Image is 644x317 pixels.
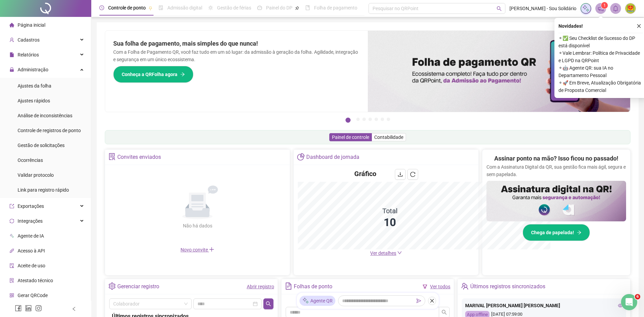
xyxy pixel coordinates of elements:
span: 1 [603,3,606,8]
span: file [9,52,14,57]
span: notification [598,5,604,11]
span: Contabilidade [374,135,403,140]
p: Com a Assinatura Digital da QR, sua gestão fica mais ágil, segura e sem papelada. [486,163,626,178]
span: Novo convite [181,247,214,252]
span: instagram [35,305,42,312]
div: Convites enviados [117,151,161,163]
span: Ver detalhes [370,250,396,256]
span: file-text [285,283,292,290]
button: 6 [381,118,384,121]
span: facebook [15,305,22,312]
span: left [72,307,76,311]
span: Validar protocolo [18,172,54,178]
h2: Sua folha de pagamento, mais simples do que nunca! [113,39,360,48]
span: Ocorrências [18,157,43,163]
span: Atestado técnico [18,278,53,283]
span: clock-circle [99,5,104,10]
span: eye [618,303,623,308]
span: search [266,301,271,307]
span: close [637,24,641,28]
span: Análise de inconsistências [18,113,72,118]
div: Folhas de ponto [294,281,332,292]
span: arrow-right [577,230,581,235]
span: file-done [159,5,163,10]
button: 5 [375,118,378,121]
img: sparkle-icon.fc2bf0ac1784a2077858766a79e2daf3.svg [302,297,309,304]
span: Gestão de férias [217,5,251,10]
div: Gerenciar registro [117,281,159,292]
span: Gerar QRCode [18,293,48,298]
button: 2 [356,118,360,121]
h4: Gráfico [354,169,376,178]
button: Conheça a QRFolha agora [113,66,193,83]
div: MARIVAL [PERSON_NAME] [PERSON_NAME] [465,302,623,309]
span: team [461,283,468,290]
span: arrow-right [180,72,185,77]
span: ⚬ Vale Lembrar: Política de Privacidade e LGPD na QRPoint [558,49,643,64]
span: [PERSON_NAME] - Sou Solidário [509,5,576,12]
span: reload [410,172,415,177]
div: Dashboard de jornada [306,151,359,163]
span: Cadastros [18,37,40,43]
span: setting [109,283,116,290]
span: Painel do DP [266,5,292,10]
span: lock [9,67,14,72]
span: home [9,23,14,27]
span: Ajustes rápidos [18,98,50,103]
sup: 1 [601,2,608,9]
p: Com a Folha de Pagamento QR, você faz tudo em um só lugar: da admissão à geração da folha. Agilid... [113,48,360,63]
a: Ver todos [430,284,450,289]
span: dashboard [257,5,262,10]
span: Aceite de uso [18,263,45,268]
span: ⚬ ✅ Seu Checklist de Sucesso do DP está disponível [558,34,643,49]
span: pushpin [295,6,299,10]
span: sun [208,5,213,10]
button: 1 [345,118,351,123]
span: plus [209,247,214,252]
span: qrcode [9,293,14,298]
span: solution [9,278,14,283]
img: sparkle-icon.fc2bf0ac1784a2077858766a79e2daf3.svg [582,5,590,12]
span: Link para registro rápido [18,187,69,193]
span: audit [9,263,14,268]
button: Chega de papelada! [523,224,590,241]
span: Página inicial [18,22,45,28]
span: Administração [18,67,48,72]
span: ⚬ 🤖 Agente QR: sua IA no Departamento Pessoal [558,64,643,79]
span: Controle de registros de ponto [18,128,81,133]
span: close [430,298,434,303]
div: Agente QR [300,296,335,306]
span: filter [423,284,427,289]
span: user-add [9,38,14,42]
span: Conheça a QRFolha agora [122,71,177,78]
span: Acesso à API [18,248,45,253]
span: Ajustes da folha [18,83,51,89]
span: Chega de papelada! [531,229,574,236]
span: pushpin [148,6,152,10]
span: Agente de IA [18,233,44,239]
div: Últimos registros sincronizados [470,281,545,292]
span: Controle de ponto [108,5,146,10]
button: 7 [387,118,390,121]
span: Integrações [18,218,43,224]
span: search [497,6,502,11]
a: Abrir registro [247,284,274,289]
span: sync [9,219,14,223]
span: export [9,204,14,209]
button: 3 [362,118,366,121]
iframe: Intercom live chat [621,294,637,310]
div: Não há dados [166,222,229,229]
img: banner%2F8d14a306-6205-4263-8e5b-06e9a85ad873.png [368,31,630,112]
span: 6 [635,294,640,299]
span: bell [613,5,619,11]
span: down [397,250,402,255]
span: ⚬ 🚀 Em Breve, Atualização Obrigatória de Proposta Comercial [558,79,643,94]
span: Relatórios [18,52,39,57]
span: search [442,310,447,315]
a: Ver detalhes down [370,250,402,256]
span: pie-chart [297,153,304,160]
h2: Assinar ponto na mão? Isso ficou no passado! [494,154,618,163]
button: 4 [368,118,372,121]
span: Folha de pagamento [314,5,357,10]
span: Gestão de solicitações [18,143,65,148]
